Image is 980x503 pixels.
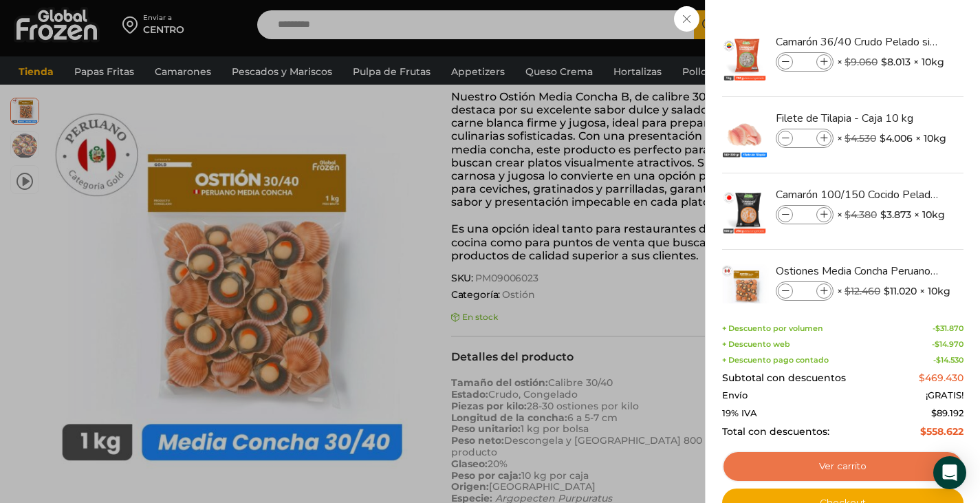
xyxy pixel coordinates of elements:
[933,356,963,365] span: -
[837,52,944,72] span: × × 10kg
[722,356,829,365] span: + Descuento pago contado
[722,324,823,333] span: + Descuento por volumen
[776,34,939,50] a: Camarón 36/40 Crudo Pelado sin Vena - Silver - Caja 10 kg
[935,339,939,349] span: $
[935,323,963,333] bdi: 31.870
[837,205,945,224] span: × × 10kg
[936,355,941,365] span: $
[794,54,815,69] input: Product quantity
[776,264,939,279] a: Ostiones Media Concha Peruano 30/40 - Caja 10 kg
[933,324,963,333] span: -
[837,281,950,301] span: × × 10kg
[884,284,890,298] span: $
[935,323,940,333] span: $
[845,208,851,221] span: $
[794,283,815,299] input: Product quantity
[932,340,963,349] span: -
[837,129,946,148] span: × × 10kg
[722,390,748,401] span: Envío
[884,284,917,298] bdi: 11.020
[794,131,815,146] input: Product quantity
[881,55,887,69] span: $
[919,372,925,384] span: $
[845,56,878,68] bdi: 9.060
[919,372,963,384] bdi: 469.430
[722,340,790,349] span: + Descuento web
[722,426,829,438] span: Total con descuentos:
[931,407,937,418] span: $
[926,390,963,401] span: ¡GRATIS!
[920,425,963,438] bdi: 558.622
[722,451,963,482] a: Ver carrito
[845,285,851,297] span: $
[845,132,851,145] span: $
[776,187,939,202] a: Camarón 100/150 Cocido Pelado - Bronze - Caja 10 kg
[845,132,876,145] bdi: 4.530
[845,208,877,221] bdi: 4.380
[920,425,926,438] span: $
[935,339,963,349] bdi: 14.970
[880,131,886,145] span: $
[880,208,886,222] span: $
[881,55,911,69] bdi: 8.013
[776,111,939,126] a: Filete de Tilapia - Caja 10 kg
[933,456,966,489] div: Open Intercom Messenger
[936,355,963,365] bdi: 14.530
[722,372,846,384] span: Subtotal con descuentos
[880,208,911,222] bdi: 3.873
[845,285,880,297] bdi: 12.460
[794,207,815,222] input: Product quantity
[880,131,913,145] bdi: 4.006
[722,408,757,419] span: 19% IVA
[931,407,963,418] span: 89.192
[845,56,851,68] span: $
